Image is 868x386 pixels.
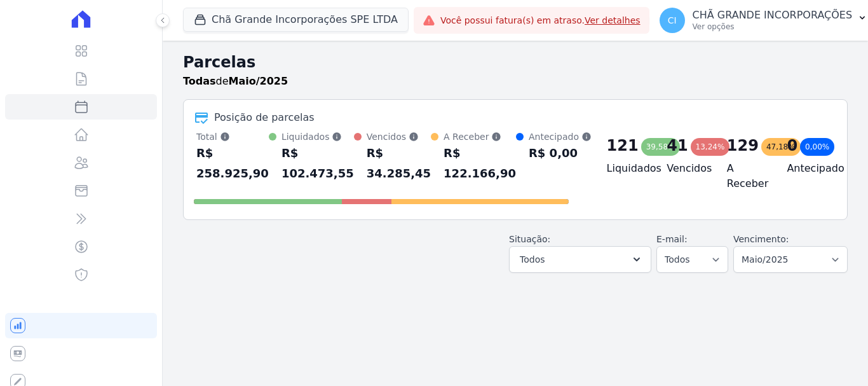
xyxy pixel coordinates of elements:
[787,135,797,156] div: 0
[529,130,592,143] div: Antecipado
[727,135,759,156] div: 129
[214,110,315,125] div: Posição de parcelas
[281,143,354,184] div: R$ 102.473,55
[183,8,409,32] button: Chã Grande Incorporações SPE LTDA
[727,161,767,191] h4: A Receber
[667,161,707,176] h4: Vencidos
[667,135,688,156] div: 41
[656,234,688,244] label: E-mail:
[691,138,730,156] div: 13,24%
[529,143,592,163] div: R$ 0,00
[183,75,216,87] strong: Todas
[800,138,834,156] div: 0,00%
[229,75,288,87] strong: Maio/2025
[585,15,641,25] a: Ver detalhes
[693,22,853,32] p: Ver opções
[761,138,801,156] div: 47,18%
[607,161,647,176] h4: Liquidados
[196,143,269,184] div: R$ 258.925,90
[444,130,516,143] div: A Receber
[693,9,853,22] p: CHÃ GRANDE INCORPORAÇÕES
[444,143,516,184] div: R$ 122.166,90
[367,130,431,143] div: Vencidos
[641,138,681,156] div: 39,58%
[183,74,288,89] p: de
[787,161,827,176] h4: Antecipado
[367,143,431,184] div: R$ 34.285,45
[281,130,354,143] div: Liquidados
[520,252,545,267] span: Todos
[183,51,848,74] h2: Parcelas
[509,234,550,244] label: Situação:
[196,130,269,143] div: Total
[733,234,789,244] label: Vencimento:
[509,246,651,273] button: Todos
[607,135,639,156] div: 121
[440,14,641,27] span: Você possui fatura(s) em atraso.
[668,16,677,25] span: CI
